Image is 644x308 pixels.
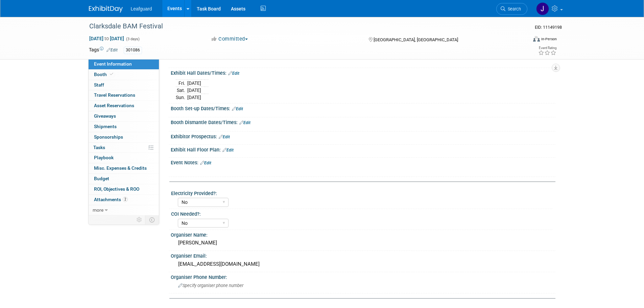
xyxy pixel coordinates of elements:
[94,113,116,119] span: Giveaways
[89,132,159,142] a: Sponsorships
[131,6,152,11] span: Leafguard
[232,106,243,111] a: Edit
[536,2,549,15] img: Jonathan Zargo
[171,117,555,126] div: Booth Dismantle Dates/Times:
[171,272,555,281] div: Organiser Phone Number:
[178,283,243,288] span: Specify organiser phone number
[187,87,201,94] td: [DATE]
[93,145,105,150] span: Tasks
[505,6,521,11] span: Search
[89,184,159,194] a: ROI, Objectives & ROO
[171,251,555,259] div: Organiser Email:
[538,46,556,50] div: Event Rating
[208,35,251,43] button: Committed
[176,259,550,269] div: [EMAIL_ADDRESS][DOMAIN_NAME]
[94,124,117,129] span: Shipments
[171,103,555,112] div: Booth Set-up Dates/Times:
[187,94,201,101] td: [DATE]
[89,153,159,163] a: Playbook
[171,188,552,197] div: Electricity Provided?:
[222,148,234,152] a: Edit
[134,215,145,224] td: Personalize Event Tab Strip
[171,132,555,140] div: Exhibitor Prospectus:
[89,101,159,111] a: Asset Reservations
[94,155,114,160] span: Playbook
[89,143,159,153] a: Tasks
[89,80,159,90] a: Staff
[171,158,555,166] div: Event Notes:
[103,36,110,41] span: to
[89,122,159,132] a: Shipments
[93,207,103,213] span: more
[125,37,140,41] span: (3 days)
[171,68,555,77] div: Exhibit Hall Dates/Times:
[124,47,142,54] div: 301086
[94,92,135,98] span: Travel Reservations
[176,79,187,87] td: Fri.
[535,25,562,30] span: Event ID: 11149198
[89,35,124,42] span: [DATE] [DATE]
[496,3,527,15] a: Search
[94,134,123,140] span: Sponsorships
[219,135,230,139] a: Edit
[94,103,134,108] span: Asset Reservations
[541,37,557,42] div: In-Person
[374,37,458,42] span: [GEOGRAPHIC_DATA], [GEOGRAPHIC_DATA]
[533,36,540,42] img: Format-Inperson.png
[171,145,555,153] div: Exhibit Hall Floor Plan:
[89,90,159,100] a: Travel Reservations
[176,238,550,248] div: [PERSON_NAME]
[94,165,147,171] span: Misc. Expenses & Credits
[89,174,159,184] a: Budget
[200,161,211,165] a: Edit
[94,61,132,67] span: Event Information
[171,230,555,238] div: Organiser Name:
[87,20,517,32] div: Clarksdale BAM Festival
[123,197,128,202] span: 2
[176,94,187,101] td: Sun.
[187,79,201,87] td: [DATE]
[94,82,104,88] span: Staff
[106,48,118,52] a: Edit
[228,71,239,76] a: Edit
[239,120,251,125] a: Edit
[89,70,159,80] a: Booth
[89,163,159,173] a: Misc. Expenses & Credits
[89,6,123,13] img: ExhibitDay
[89,59,159,69] a: Event Information
[89,205,159,215] a: more
[94,72,115,77] span: Booth
[110,72,113,76] i: Booth reservation complete
[89,195,159,205] a: Attachments2
[171,209,552,217] div: COI Needed?:
[94,197,128,202] span: Attachments
[145,215,159,224] td: Toggle Event Tabs
[89,46,118,54] td: Tags
[487,35,557,45] div: Event Format
[94,186,139,192] span: ROI, Objectives & ROO
[94,176,109,181] span: Budget
[176,87,187,94] td: Sat.
[89,111,159,121] a: Giveaways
